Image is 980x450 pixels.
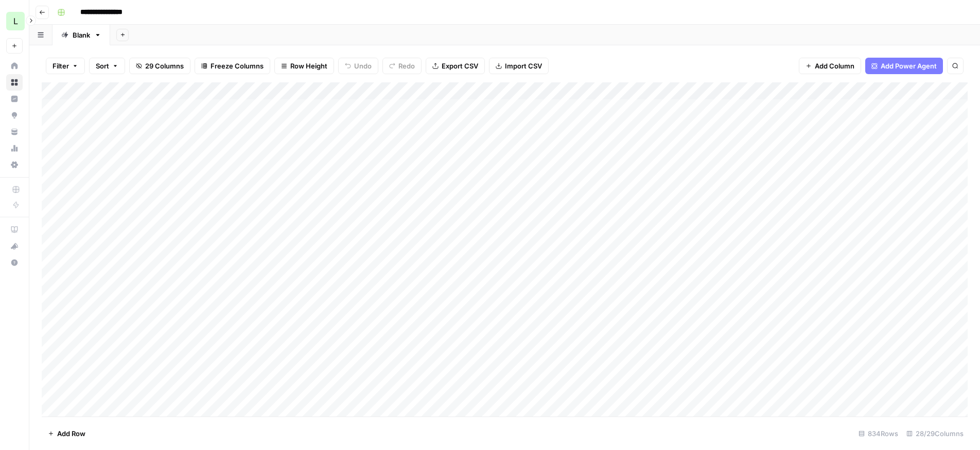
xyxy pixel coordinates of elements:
button: Add Row [42,425,92,442]
span: Add Power Agent [881,61,937,71]
a: Your Data [6,124,23,140]
button: Export CSV [426,58,485,74]
button: Add Power Agent [865,58,943,74]
button: Undo [338,58,378,74]
a: Browse [6,74,23,91]
span: Sort [96,61,109,71]
button: Import CSV [489,58,549,74]
span: Add Row [57,428,85,439]
button: Help + Support [6,254,23,271]
button: Filter [46,58,85,74]
button: What's new? [6,238,23,254]
div: 834 Rows [854,425,902,442]
a: Home [6,58,23,74]
a: Insights [6,91,23,107]
span: Freeze Columns [211,61,264,71]
div: What's new? [7,238,22,254]
span: Redo [398,61,415,71]
div: 28/29 Columns [902,425,968,442]
span: Add Column [815,61,854,71]
span: Undo [354,61,372,71]
a: AirOps Academy [6,221,23,238]
a: Usage [6,140,23,157]
button: Workspace: Lob [6,8,23,34]
span: Filter [52,61,69,71]
div: Blank [73,30,90,40]
span: Row Height [290,61,327,71]
button: Sort [89,58,125,74]
span: Import CSV [505,61,542,71]
span: 29 Columns [145,61,184,71]
span: Export CSV [442,61,478,71]
a: Opportunities [6,107,23,124]
button: Freeze Columns [195,58,270,74]
button: 29 Columns [129,58,190,74]
a: Settings [6,157,23,173]
span: L [13,15,18,27]
button: Redo [382,58,422,74]
button: Row Height [274,58,334,74]
a: Blank [52,25,110,45]
button: Add Column [799,58,861,74]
